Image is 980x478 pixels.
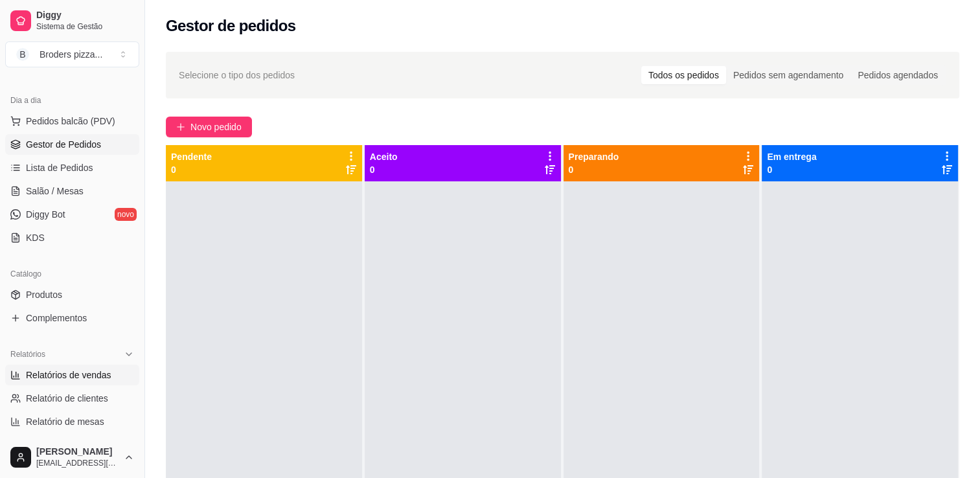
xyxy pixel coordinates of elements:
[26,288,62,301] span: Produtos
[5,442,139,473] button: [PERSON_NAME][EMAIL_ADDRESS][DOMAIN_NAME]
[5,41,139,67] button: Select a team
[16,48,29,61] span: B
[5,134,139,155] a: Gestor de Pedidos
[5,181,139,201] a: Salão / Mesas
[26,415,104,428] span: Relatório de mesas
[166,117,252,137] button: Novo pedido
[370,150,398,163] p: Aceito
[26,115,115,128] span: Pedidos balcão (PDV)
[171,163,212,176] p: 0
[26,138,101,151] span: Gestor de Pedidos
[171,150,212,163] p: Pendente
[850,66,945,84] div: Pedidos agendados
[40,48,102,61] div: Broders pizza ...
[569,163,619,176] p: 0
[5,204,139,225] a: Diggy Botnovo
[166,16,296,36] h2: Gestor de pedidos
[26,231,45,244] span: KDS
[36,458,119,468] span: [EMAIL_ADDRESS][DOMAIN_NAME]
[179,68,295,82] span: Selecione o tipo dos pedidos
[190,120,242,134] span: Novo pedido
[370,163,398,176] p: 0
[726,66,850,84] div: Pedidos sem agendamento
[5,227,139,248] a: KDS
[5,365,139,385] a: Relatórios de vendas
[26,369,111,381] span: Relatórios de vendas
[5,284,139,305] a: Produtos
[26,312,87,324] span: Complementos
[26,161,93,174] span: Lista de Pedidos
[5,435,139,455] a: Relatório de fidelidadenovo
[10,349,45,359] span: Relatórios
[5,308,139,328] a: Complementos
[767,163,816,176] p: 0
[5,5,139,36] a: DiggySistema de Gestão
[5,157,139,178] a: Lista de Pedidos
[569,150,619,163] p: Preparando
[36,446,119,458] span: [PERSON_NAME]
[5,264,139,284] div: Catálogo
[26,392,108,405] span: Relatório de clientes
[641,66,726,84] div: Todos os pedidos
[176,122,185,131] span: plus
[36,21,134,32] span: Sistema de Gestão
[5,388,139,409] a: Relatório de clientes
[5,111,139,131] button: Pedidos balcão (PDV)
[26,208,65,221] span: Diggy Bot
[5,411,139,432] a: Relatório de mesas
[767,150,816,163] p: Em entrega
[26,185,84,198] span: Salão / Mesas
[5,90,139,111] div: Dia a dia
[36,10,134,21] span: Diggy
